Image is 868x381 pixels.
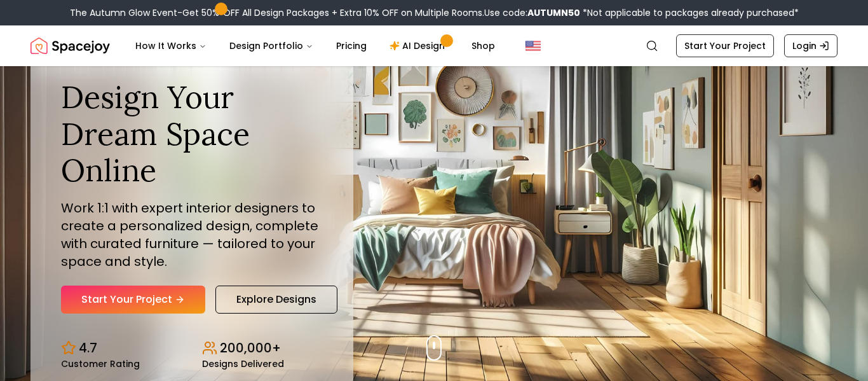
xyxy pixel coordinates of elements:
nav: Global [31,25,837,66]
a: AI Design [379,33,459,59]
span: *Not applicable to packages already purchased* [580,6,799,19]
a: Spacejoy [31,33,110,59]
small: Designs Delivered [202,359,284,368]
div: The Autumn Glow Event-Get 50% OFF All Design Packages + Extra 10% OFF on Multiple Rooms. [70,6,799,19]
a: Shop [461,33,505,59]
img: United States [526,38,541,53]
div: Design stats [61,329,323,368]
img: Spacejoy Logo [31,33,110,59]
small: Customer Rating [61,359,140,368]
p: 4.7 [79,339,97,357]
span: Use code: [484,6,580,19]
nav: Main [125,33,505,59]
a: Start Your Project [61,286,205,314]
a: Explore Designs [215,286,337,314]
p: 200,000+ [220,339,281,357]
button: How It Works [125,33,217,59]
h1: Design Your Dream Space Online [61,79,323,189]
p: Work 1:1 with expert interior designers to create a personalized design, complete with curated fu... [61,199,323,270]
b: AUTUMN50 [527,6,580,19]
a: Login [784,34,837,57]
button: Design Portfolio [219,33,323,59]
a: Pricing [326,33,377,59]
a: Start Your Project [676,34,774,57]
